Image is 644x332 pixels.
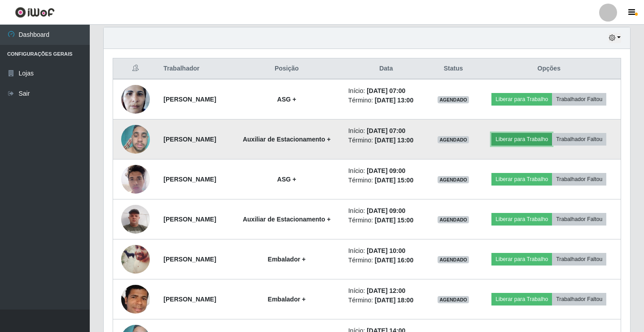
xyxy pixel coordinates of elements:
[438,296,469,303] span: AGENDADO
[367,167,405,174] time: [DATE] 09:00
[277,176,296,183] strong: ASG +
[375,177,413,184] time: [DATE] 15:00
[367,87,405,94] time: [DATE] 07:00
[163,96,216,103] strong: [PERSON_NAME]
[491,173,552,186] button: Liberar para Trabalho
[375,257,413,264] time: [DATE] 16:00
[163,296,216,303] strong: [PERSON_NAME]
[491,253,552,266] button: Liberar para Trabalho
[491,293,552,305] button: Liberar para Trabalho
[348,166,424,176] li: Início:
[367,127,405,134] time: [DATE] 07:00
[121,80,150,118] img: 1694453886302.jpeg
[491,93,552,106] button: Liberar para Trabalho
[163,216,216,223] strong: [PERSON_NAME]
[438,216,469,223] span: AGENDADO
[243,136,331,143] strong: Auxiliar de Estacionamento +
[552,93,606,106] button: Trabalhador Faltou
[429,58,478,80] th: Status
[367,287,405,294] time: [DATE] 12:00
[367,247,405,254] time: [DATE] 10:00
[121,160,150,198] img: 1725546046209.jpeg
[121,200,150,238] img: 1709375112510.jpeg
[438,96,469,103] span: AGENDADO
[348,256,424,265] li: Término:
[438,176,469,183] span: AGENDADO
[348,96,424,105] li: Término:
[375,217,413,224] time: [DATE] 15:00
[15,7,55,18] img: CoreUI Logo
[277,96,296,103] strong: ASG +
[367,207,405,214] time: [DATE] 09:00
[348,126,424,136] li: Início:
[121,120,150,159] img: 1748551724527.jpeg
[231,58,343,80] th: Posição
[491,213,552,226] button: Liberar para Trabalho
[121,241,150,277] img: 1680531528548.jpeg
[375,137,413,144] time: [DATE] 13:00
[158,58,230,80] th: Trabalhador
[375,97,413,104] time: [DATE] 13:00
[348,206,424,216] li: Início:
[348,246,424,256] li: Início:
[348,286,424,296] li: Início:
[348,176,424,185] li: Término:
[348,136,424,145] li: Término:
[268,296,306,303] strong: Embalador +
[348,216,424,225] li: Término:
[343,58,429,80] th: Data
[438,256,469,263] span: AGENDADO
[552,133,606,146] button: Trabalhador Faltou
[478,58,621,80] th: Opções
[163,136,216,143] strong: [PERSON_NAME]
[552,293,606,305] button: Trabalhador Faltou
[163,256,216,263] strong: [PERSON_NAME]
[552,253,606,266] button: Trabalhador Faltou
[163,176,216,183] strong: [PERSON_NAME]
[348,296,424,305] li: Término:
[552,213,606,226] button: Trabalhador Faltou
[491,133,552,146] button: Liberar para Trabalho
[438,136,469,143] span: AGENDADO
[268,256,306,263] strong: Embalador +
[348,86,424,96] li: Início:
[552,173,606,186] button: Trabalhador Faltou
[243,216,331,223] strong: Auxiliar de Estacionamento +
[121,279,150,320] img: 1709861924003.jpeg
[375,297,413,304] time: [DATE] 18:00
